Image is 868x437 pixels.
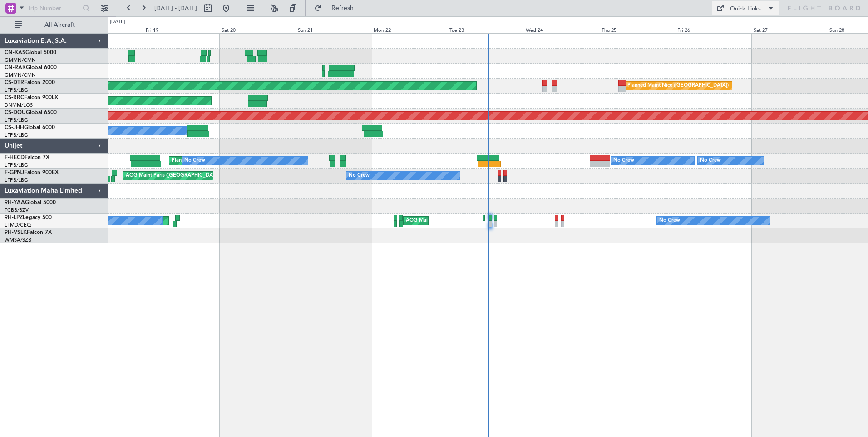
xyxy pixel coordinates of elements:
a: LFPB/LBG [5,162,28,169]
div: Thu 25 [600,25,676,33]
button: Refresh [310,1,365,15]
button: Quick Links [712,1,779,15]
a: FCBB/BZV [5,207,29,214]
div: Tue 23 [448,25,523,33]
a: F-HECDFalcon 7X [5,155,49,160]
span: [DATE] - [DATE] [154,4,197,12]
span: Refresh [324,5,362,11]
span: CS-RRC [5,95,24,100]
div: Sun 21 [296,25,372,33]
span: F-GPNJ [5,170,24,175]
a: LFPB/LBG [5,177,28,184]
a: CS-JHHGlobal 6000 [5,125,55,130]
input: Trip Number [28,1,80,15]
a: LFPB/LBG [5,117,28,124]
a: LFPB/LBG [5,87,28,94]
span: CS-DTR [5,80,24,85]
div: AOG Maint Paris ([GEOGRAPHIC_DATA]) [126,169,221,183]
a: CS-RRCFalcon 900LX [5,95,58,100]
div: No Crew [184,154,205,168]
div: Fri 19 [144,25,220,33]
div: Quick Links [730,5,761,14]
div: No Crew [659,214,680,228]
span: F-HECD [5,155,25,160]
span: CS-JHH [5,125,24,130]
div: Sat 20 [220,25,296,33]
button: All Aircraft [10,18,99,32]
div: Planned Maint Nice ([GEOGRAPHIC_DATA]) [627,79,729,93]
a: CN-RAKGlobal 6000 [5,65,57,70]
div: No Crew [613,154,634,168]
span: 9H-VSLK [5,230,27,235]
span: CS-DOU [5,110,26,115]
a: F-GPNJFalcon 900EX [5,170,59,175]
span: 9H-YAA [5,200,25,205]
a: GMMN/CMN [5,72,36,79]
a: CN-KASGlobal 5000 [5,50,56,55]
span: All Aircraft [24,22,96,28]
a: LFMD/CEQ [5,222,31,228]
div: [DATE] [110,18,125,26]
div: No Crew [349,169,370,183]
a: DNMM/LOS [5,102,33,109]
a: WMSA/SZB [5,237,31,243]
span: 9H-LPZ [5,215,23,220]
span: CN-KAS [5,50,25,55]
a: CS-DOUGlobal 6500 [5,110,57,115]
span: CN-RAK [5,65,26,70]
div: Planned Maint [GEOGRAPHIC_DATA] ([GEOGRAPHIC_DATA]) [172,154,315,168]
a: 9H-LPZLegacy 500 [5,215,52,220]
div: Mon 22 [372,25,448,33]
div: Sat 27 [752,25,828,33]
a: 9H-YAAGlobal 5000 [5,200,56,205]
a: GMMN/CMN [5,57,36,64]
a: LFPB/LBG [5,132,28,139]
a: 9H-VSLKFalcon 7X [5,230,52,235]
div: Fri 26 [676,25,751,33]
a: CS-DTRFalcon 2000 [5,80,55,85]
div: Wed 24 [524,25,600,33]
div: AOG Maint Cannes (Mandelieu) [406,214,478,228]
div: No Crew [700,154,721,168]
